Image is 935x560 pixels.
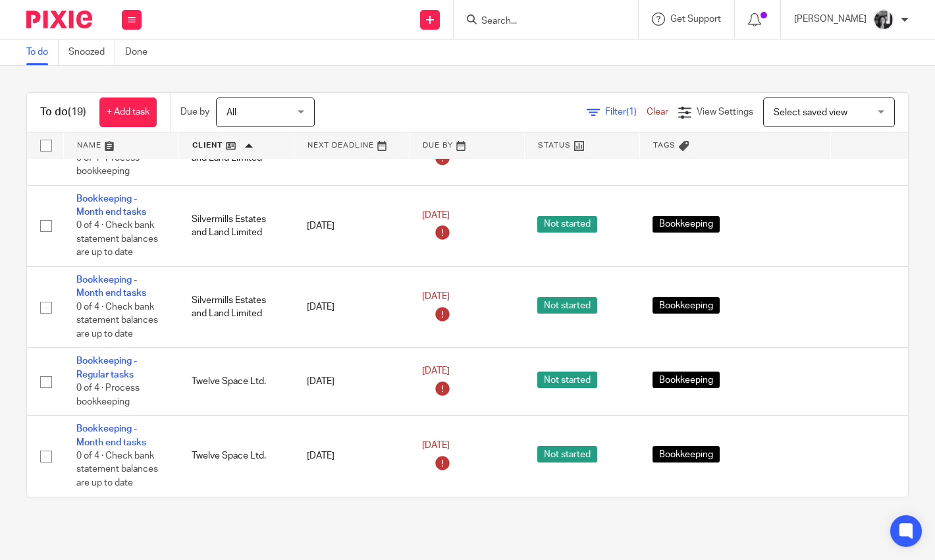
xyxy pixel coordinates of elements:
[76,451,158,488] span: 0 of 4 · Check bank statement balances are up to date
[422,211,450,220] span: [DATE]
[647,107,668,117] a: Clear
[873,9,894,30] img: IMG_7103.jpg
[26,11,92,28] img: Pixie
[76,383,140,406] span: 0 of 4 · Process bookkeeping
[653,446,720,462] span: Bookkeeping
[537,446,597,462] span: Not started
[26,40,59,65] a: To do
[99,98,157,127] a: + Add task
[76,302,158,339] span: 0 of 4 · Check bank statement balances are up to date
[294,267,409,348] td: [DATE]
[537,297,597,314] span: Not started
[178,185,294,266] td: Silvermills Estates and Land Limited
[180,105,209,119] p: Due by
[774,108,847,117] span: Select saved view
[76,424,146,447] a: Bookkeeping - Month end tasks
[178,416,294,497] td: Twelve Space Ltd.
[605,107,647,117] span: Filter
[125,40,157,65] a: Done
[294,185,409,266] td: [DATE]
[653,216,720,233] span: Bookkeeping
[76,221,158,258] span: 0 of 4 · Check bank statement balances are up to date
[653,142,676,149] span: Tags
[653,297,720,314] span: Bookkeeping
[76,275,146,298] a: Bookkeeping - Month end tasks
[480,16,599,28] input: Search
[537,216,597,233] span: Not started
[178,348,294,416] td: Twelve Space Ltd.
[227,108,236,117] span: All
[76,356,137,379] a: Bookkeeping - Regular tasks
[68,107,86,117] span: (19)
[422,292,450,301] span: [DATE]
[68,40,115,65] a: Snoozed
[294,348,409,416] td: [DATE]
[294,416,409,497] td: [DATE]
[422,366,450,376] span: [DATE]
[697,107,753,117] span: View Settings
[76,194,146,217] a: Bookkeeping - Month end tasks
[670,14,721,24] span: Get Support
[537,372,597,388] span: Not started
[178,267,294,348] td: Silvermills Estates and Land Limited
[794,13,867,26] p: [PERSON_NAME]
[40,105,86,119] h1: To do
[626,107,637,117] span: (1)
[653,372,720,388] span: Bookkeeping
[422,441,450,450] span: [DATE]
